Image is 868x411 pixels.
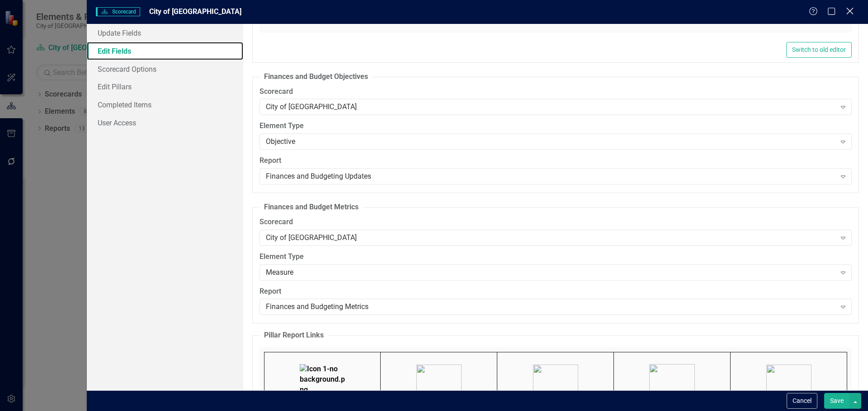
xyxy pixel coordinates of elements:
label: Report [259,156,852,166]
label: Scorecard [259,217,852,227]
legend: Finances and Budget Objectives [259,72,373,82]
button: Cancel [787,393,817,409]
legend: Pillar Report Links [259,330,328,341]
div: City of [GEOGRAPHIC_DATA] [266,102,836,112]
div: Finances and Budgeting Updates [266,171,836,182]
label: Element Type [259,252,852,262]
label: Scorecard [259,87,852,97]
a: Edit Pillars [87,78,243,96]
a: Completed Items [87,96,243,114]
button: Save [824,393,849,409]
a: Scorecard Options [87,60,243,78]
div: Finances and Budgeting Metrics [266,302,836,312]
button: Switch to old editor [786,42,852,58]
div: Objective [266,137,836,147]
span: Scorecard [96,7,140,16]
div: City of [GEOGRAPHIC_DATA] [266,232,836,243]
label: Element Type [259,121,852,131]
span: City of [GEOGRAPHIC_DATA] [149,7,241,16]
a: Edit Fields [87,42,243,60]
label: Report [259,286,852,297]
a: User Access [87,114,243,132]
a: Update Fields [87,24,243,42]
div: Measure [266,267,836,277]
legend: Finances and Budget Metrics [259,202,363,212]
